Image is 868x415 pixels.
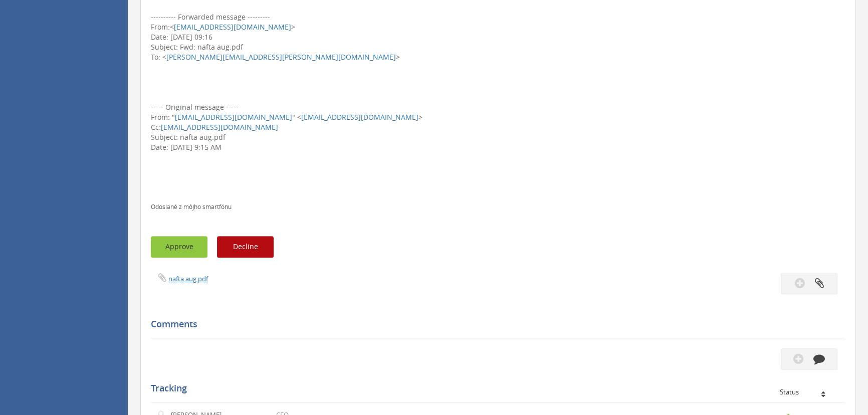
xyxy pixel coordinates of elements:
span: < > [170,22,295,32]
div: ----- Original message ----- [151,102,845,112]
a: nafta aug.pdf [168,274,208,283]
div: Status [780,388,837,395]
h5: Comments [151,319,837,329]
div: Cc: [151,122,845,132]
div: From: " " < > [151,112,845,122]
button: Decline [217,236,274,258]
button: Approve [151,236,207,258]
a: [EMAIL_ADDRESS][DOMAIN_NAME] [301,112,418,122]
a: [EMAIL_ADDRESS][DOMAIN_NAME] [174,22,291,32]
a: [EMAIL_ADDRESS][DOMAIN_NAME] [175,112,292,122]
div: ---------- Forwarded message --------- From: Date: [DATE] 09:16 Subject: Fwd: nafta aug.pdf To: < > [151,12,845,62]
a: [EMAIL_ADDRESS][DOMAIN_NAME] [161,122,278,132]
a: [PERSON_NAME][EMAIL_ADDRESS][PERSON_NAME][DOMAIN_NAME] [166,52,396,62]
div: Odoslané z môjho smartfónu [151,202,845,211]
div: Subject: nafta aug.pdf [151,132,845,142]
h5: Tracking [151,383,837,393]
div: Date: [DATE] 9:15 AM [151,142,845,152]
